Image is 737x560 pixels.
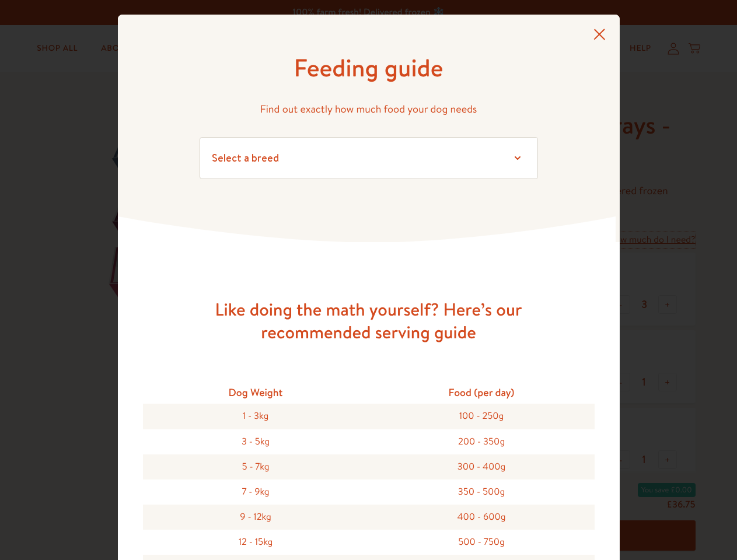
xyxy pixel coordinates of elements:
div: 100 - 250g [369,404,595,429]
div: 200 - 350g [369,429,595,454]
div: 7 - 9kg [143,480,369,505]
div: 300 - 400g [369,454,595,480]
p: Find out exactly how much food your dog needs [200,100,538,118]
div: Food (per day) [369,381,595,404]
div: 12 - 15kg [143,530,369,555]
div: Dog Weight [143,381,369,404]
h3: Like doing the math yourself? Here’s our recommended serving guide [182,298,556,344]
div: 3 - 5kg [143,429,369,454]
div: 1 - 3kg [143,404,369,429]
div: 400 - 600g [369,505,595,530]
div: 500 - 750g [369,530,595,555]
div: 9 - 12kg [143,505,369,530]
div: 350 - 500g [369,480,595,505]
h1: Feeding guide [200,52,538,84]
div: 5 - 7kg [143,454,369,480]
